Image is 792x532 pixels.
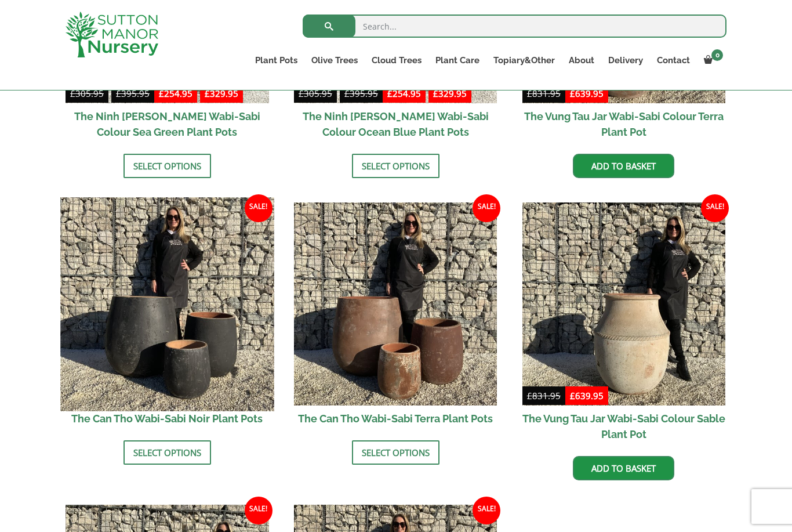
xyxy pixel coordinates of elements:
[66,12,158,57] img: logo
[570,88,604,99] bdi: 639.95
[387,88,393,99] span: £
[352,154,439,178] a: Select options for “The Ninh Binh Wabi-Sabi Colour Ocean Blue Plant Pots”
[573,154,674,178] a: Add to basket: “The Vung Tau Jar Wabi-Sabi Colour Terra Plant Pot”
[522,202,726,406] img: The Vung Tau Jar Wabi-Sabi Colour Sable Plant Pot
[159,88,164,99] span: £
[383,86,471,103] ins: -
[486,52,562,68] a: Topiary&Other
[473,497,500,524] span: Sale!
[294,103,497,145] h2: The Ninh [PERSON_NAME] Wabi-Sabi Colour Ocean Blue Plant Pots
[205,88,210,99] span: £
[527,88,532,99] span: £
[294,406,497,432] h2: The Can Tho Wabi-Sabi Terra Plant Pots
[303,15,726,38] input: Search...
[299,88,332,99] bdi: 305.95
[304,52,365,68] a: Olive Trees
[473,194,500,222] span: Sale!
[116,88,150,99] bdi: 395.95
[70,88,75,99] span: £
[344,88,378,99] bdi: 395.95
[159,88,192,99] bdi: 254.95
[573,456,674,480] a: Add to basket: “The Vung Tau Jar Wabi-Sabi Colour Sable Plant Pot”
[294,202,497,432] a: Sale! The Can Tho Wabi-Sabi Terra Plant Pots
[428,52,486,68] a: Plant Care
[66,86,154,103] del: -
[562,52,601,68] a: About
[205,88,238,99] bdi: 329.95
[299,88,304,99] span: £
[154,86,243,103] ins: -
[522,202,726,448] a: Sale! The Vung Tau Jar Wabi-Sabi Colour Sable Plant Pot
[352,440,439,465] a: Select options for “The Can Tho Wabi-Sabi Terra Plant Pots”
[248,52,304,68] a: Plant Pots
[66,406,269,432] h2: The Can Tho Wabi-Sabi Noir Plant Pots
[522,103,726,145] h2: The Vung Tau Jar Wabi-Sabi Colour Terra Plant Pot
[527,390,532,401] span: £
[601,52,650,68] a: Delivery
[123,154,211,178] a: Select options for “The Ninh Binh Wabi-Sabi Colour Sea Green Plant Pots”
[245,497,273,524] span: Sale!
[66,202,269,432] a: Sale! The Can Tho Wabi-Sabi Noir Plant Pots
[650,52,697,68] a: Contact
[570,390,575,401] span: £
[522,406,726,447] h2: The Vung Tau Jar Wabi-Sabi Colour Sable Plant Pot
[570,88,575,99] span: £
[527,390,561,401] bdi: 831.95
[433,88,467,99] bdi: 329.95
[701,194,729,222] span: Sale!
[433,88,438,99] span: £
[365,52,428,68] a: Cloud Trees
[123,440,211,465] a: Select options for “The Can Tho Wabi-Sabi Noir Plant Pots”
[294,86,383,103] del: -
[116,88,121,99] span: £
[70,88,104,99] bdi: 305.95
[294,202,497,406] img: The Can Tho Wabi-Sabi Terra Plant Pots
[66,103,269,145] h2: The Ninh [PERSON_NAME] Wabi-Sabi Colour Sea Green Plant Pots
[527,88,561,99] bdi: 831.95
[711,49,723,61] span: 0
[60,197,274,411] img: The Can Tho Wabi-Sabi Noir Plant Pots
[245,194,273,222] span: Sale!
[570,390,604,401] bdi: 639.95
[344,88,350,99] span: £
[697,52,726,68] a: 0
[387,88,421,99] bdi: 254.95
